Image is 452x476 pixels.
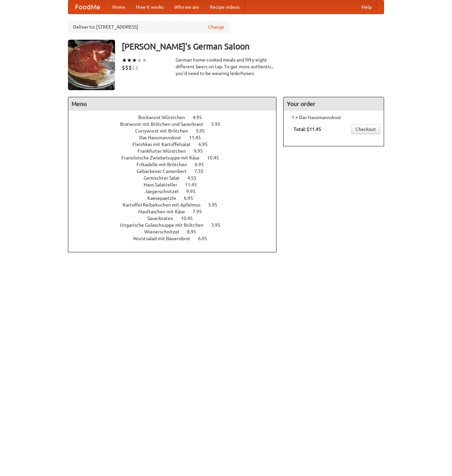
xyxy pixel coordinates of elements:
img: angular.jpg [68,40,115,90]
li: $ [132,64,135,71]
a: Wienerschnitzel 8.95 [144,229,209,234]
a: Maultaschen mit Käse 7.95 [138,209,214,214]
span: 9.95 [194,148,210,154]
li: ★ [132,57,137,64]
span: 4.95 [193,115,209,120]
span: Fleishkas mit Kartoffelsalat [133,142,197,147]
a: Frikadelle mit Brötchen 6.95 [137,162,216,167]
span: Jaegerschnitzel [145,189,185,194]
span: Maultaschen mit Käse [138,209,192,214]
span: Frikadelle mit Brötchen [137,162,194,167]
span: Haus Salatteller [144,182,184,187]
a: Recipe videos [204,0,245,14]
span: 6.95 [198,236,214,241]
span: Frankfurter Würstchen [138,148,193,154]
div: German home-cooked meals and fifty-eight different beers on tap. To get more authentic, you'd nee... [176,57,276,77]
a: Gebackener Camenbert 7.55 [137,169,216,174]
span: Kartoffel Reibekuchen mit Apfelmus [123,202,207,208]
span: 4.55 [187,175,203,181]
a: Fleishkas mit Kartoffelsalat 6.95 [133,142,220,147]
span: Kaesepaetzle [147,195,183,201]
span: Bockwurst Würstchen [138,115,192,120]
span: 3.95 [211,222,227,228]
span: Bratwurst mit Brötchen und Sauerkraut [120,121,210,127]
a: Kartoffel Reibekuchen mit Apfelmus 5.95 [123,202,230,208]
span: 6.95 [184,195,200,201]
span: Gebackener Camenbert [137,169,193,174]
a: Haus Salatteller 11.45 [144,182,209,187]
span: 6.95 [198,142,214,147]
li: ★ [142,57,147,64]
a: Home [107,0,130,14]
span: 5.95 [196,128,212,134]
a: Französische Zwiebelsuppe mit Käse 10.45 [121,155,231,160]
a: Kaesepaetzle 6.95 [147,195,205,201]
span: 7.55 [194,169,210,174]
a: Bockwurst Würstchen 4.95 [138,115,214,120]
span: Gemischter Salat [144,175,186,181]
span: Französische Zwiebelsuppe mit Käse [121,155,206,160]
a: Change [208,24,224,30]
h4: Menu [68,97,276,111]
h4: Your order [284,97,384,111]
a: Gemischter Salat 4.55 [144,175,209,181]
span: Wurstsalad mit Bauernbrot [133,236,197,241]
span: 5.95 [208,202,224,208]
span: Wienerschnitzel [144,229,186,234]
li: $ [128,64,132,71]
span: Das Hausmannskost [139,135,188,140]
span: Ungarische Gulaschsuppe mit Brötchen [120,222,210,228]
a: Bratwurst mit Brötchen und Sauerkraut 5.95 [120,121,233,127]
li: ★ [137,57,142,64]
span: 10.45 [181,216,199,221]
h3: [PERSON_NAME]'s German Saloon [122,40,384,53]
a: Ungarische Gulaschsuppe mit Brötchen 3.95 [120,222,233,228]
li: $ [135,64,139,71]
span: Sauerbraten [147,216,180,221]
a: Frankfurter Würstchen 9.95 [138,148,215,154]
span: 11.45 [189,135,208,140]
a: FoodMe [68,0,107,14]
a: Currywurst mit Brötchen 5.95 [135,128,217,134]
li: 1 × Das Hausmannskost [287,114,380,121]
li: $ [125,64,128,71]
li: ★ [122,57,127,64]
li: ★ [127,57,132,64]
a: Checkout [351,124,380,134]
span: 6.95 [195,162,211,167]
span: 11.45 [185,182,203,187]
span: Currywurst mit Brötchen [135,128,195,134]
a: Wurstsalad mit Bauernbrot 6.95 [133,236,220,241]
a: Who we are [169,0,204,14]
div: Deliver to: [STREET_ADDRESS] [68,21,229,33]
span: 5.95 [211,121,227,127]
span: 8.95 [187,229,203,234]
a: How it works [130,0,169,14]
a: Das Hausmannskost 11.45 [139,135,213,140]
li: $ [122,64,125,71]
a: Help [356,0,377,14]
span: 10.45 [207,155,226,160]
a: Sauerbraten 10.45 [147,216,205,221]
span: 7.95 [193,209,209,214]
b: Total: $11.45 [294,126,321,132]
a: Jaegerschnitzel 9.95 [145,189,208,194]
span: 9.95 [186,189,202,194]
